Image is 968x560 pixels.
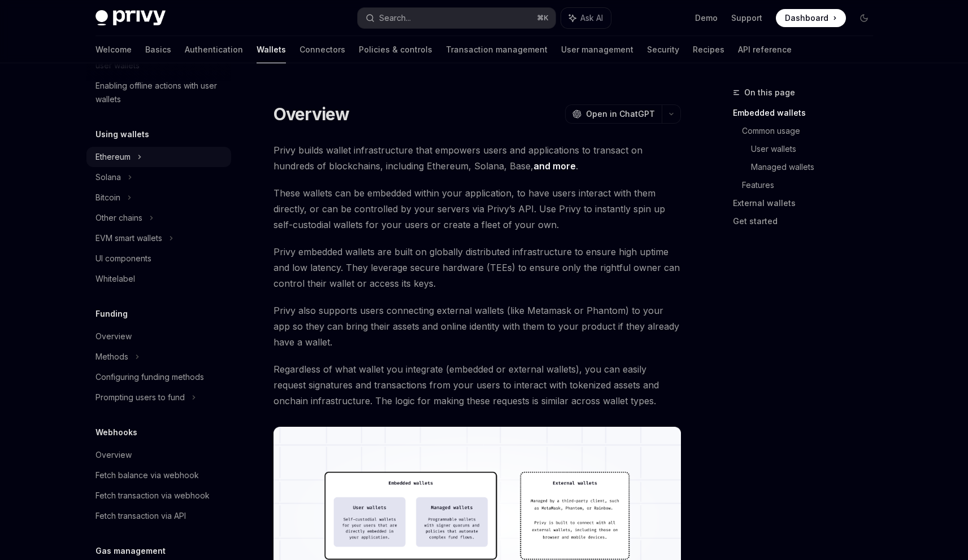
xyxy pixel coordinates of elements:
a: Support [731,12,762,24]
button: Search...⌘K [358,8,555,28]
a: API reference [738,36,792,63]
div: Search... [379,11,411,25]
span: Dashboard [785,12,828,24]
h5: Using wallets [96,128,149,141]
a: Dashboard [776,9,846,27]
a: User wallets [751,140,882,158]
div: Fetch transaction via webhook [96,489,210,502]
div: Prompting users to fund [96,391,185,404]
div: Other chains [96,211,142,225]
span: Privy builds wallet infrastructure that empowers users and applications to transact on hundreds o... [274,142,681,174]
div: Ethereum [96,150,131,164]
a: Fetch transaction via webhook [86,485,231,506]
a: and more [533,160,576,172]
a: Basics [145,36,171,63]
a: Managed wallets [751,158,882,176]
a: Enabling offline actions with user wallets [86,76,231,110]
a: Connectors [299,36,345,63]
a: Get started [733,212,882,230]
span: Privy also supports users connecting external wallets (like Metamask or Phantom) to your app so t... [274,303,681,350]
a: Wallets [257,36,286,63]
button: Toggle dark mode [855,9,873,27]
h1: Overview [274,104,350,124]
a: Embedded wallets [733,104,882,122]
span: ⌘ K [537,14,549,23]
a: Whitelabel [86,269,231,289]
div: Enabling offline actions with user wallets [96,79,224,106]
img: dark logo [96,10,166,26]
div: Solana [96,170,121,184]
a: Welcome [96,36,132,63]
span: Open in ChatGPT [586,108,655,120]
div: UI components [96,252,151,265]
a: External wallets [733,194,882,212]
div: Whitelabel [96,272,135,286]
a: Recipes [693,36,724,63]
a: Configuring funding methods [86,367,231,387]
div: Fetch balance via webhook [96,469,199,482]
button: Open in ChatGPT [565,104,662,124]
a: Features [742,176,882,194]
a: Fetch transaction via API [86,506,231,526]
a: Fetch balance via webhook [86,465,231,485]
span: Ask AI [580,12,603,24]
span: Privy embedded wallets are built on globally distributed infrastructure to ensure high uptime and... [274,244,681,291]
a: Demo [695,12,718,24]
a: Transaction management [446,36,548,63]
a: Common usage [742,122,882,140]
span: Regardless of what wallet you integrate (embedded or external wallets), you can easily request si... [274,361,681,409]
span: These wallets can be embedded within your application, to have users interact with them directly,... [274,185,681,233]
a: Authentication [185,36,243,63]
div: EVM smart wallets [96,231,162,245]
a: Policies & controls [359,36,432,63]
div: Bitcoin [96,191,120,204]
span: On this page [744,86,795,99]
div: Overview [96,448,132,462]
h5: Funding [96,307,128,321]
a: Overview [86,445,231,465]
a: UI components [86,248,231,269]
div: Configuring funding methods [96,370,204,384]
button: Ask AI [561,8,611,28]
a: User management [561,36,633,63]
div: Methods [96,350,128,364]
a: Security [647,36,679,63]
div: Fetch transaction via API [96,509,186,523]
div: Overview [96,330,132,343]
h5: Webhooks [96,426,137,439]
h5: Gas management [96,544,166,558]
a: Overview [86,326,231,347]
